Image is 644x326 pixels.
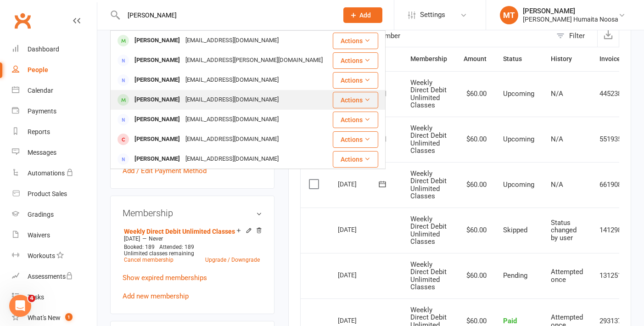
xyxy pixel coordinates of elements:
span: Weekly Direct Debit Unlimited Classes [410,79,447,110]
a: Messages [12,142,97,163]
div: [DATE] [338,222,380,236]
div: Waivers [28,231,50,239]
a: Payments [12,101,97,122]
input: Search by invoice number [301,25,552,47]
span: Weekly Direct Debit Unlimited Classes [410,215,447,246]
div: [EMAIL_ADDRESS][DOMAIN_NAME] [183,93,281,107]
a: People [12,60,97,80]
a: Automations [12,163,97,184]
a: Upgrade / Downgrade [205,257,260,263]
div: [PERSON_NAME] [132,152,183,166]
button: Actions [333,92,378,108]
span: Paid [503,317,517,325]
span: Add [359,11,371,19]
div: Reports [28,128,50,135]
div: People [28,66,48,73]
td: 1412987 [591,208,634,253]
span: 4 [28,295,35,302]
div: [PERSON_NAME] [132,93,183,107]
div: Assessments [28,273,73,280]
th: Amount [455,47,495,71]
a: Assessments [12,266,97,287]
td: 4452388 [591,71,634,117]
div: [DATE] [338,268,380,282]
input: Search... [121,9,331,22]
button: Actions [333,72,378,89]
span: Settings [420,5,445,25]
span: Upcoming [503,135,534,143]
div: Filter [569,30,585,41]
span: N/A [551,180,563,189]
span: N/A [551,90,563,98]
div: Product Sales [28,190,67,197]
span: 1 [65,313,73,321]
a: Cancel membership [124,257,174,263]
div: [PERSON_NAME] [132,113,183,126]
span: Weekly Direct Debit Unlimited Classes [410,169,447,201]
th: Membership [402,47,455,71]
a: Weekly Direct Debit Unlimited Classes [124,228,235,235]
div: Payments [28,107,56,115]
button: Actions [333,151,378,168]
div: Calendar [28,87,53,94]
a: Gradings [12,204,97,225]
div: [EMAIL_ADDRESS][DOMAIN_NAME] [183,133,281,146]
span: Pending [503,271,527,280]
button: Add [343,7,382,23]
div: Workouts [28,252,55,259]
a: Clubworx [11,9,34,32]
iframe: Intercom live chat [9,295,31,317]
a: Waivers [12,225,97,246]
a: Add / Edit Payment Method [123,165,207,176]
h3: Membership [123,208,262,218]
td: $60.00 [455,253,495,298]
button: Actions [333,33,378,49]
th: Status [495,47,543,71]
span: Attended: 189 [159,244,194,250]
div: [PERSON_NAME] [132,133,183,146]
div: [DATE] [338,177,380,191]
div: [PERSON_NAME] [132,34,183,47]
span: Upcoming [503,90,534,98]
div: MT [500,6,518,24]
span: Booked: 189 [124,244,155,250]
span: N/A [551,135,563,143]
a: Add new membership [123,292,189,300]
div: — [122,235,262,242]
div: [PERSON_NAME] [523,7,618,15]
div: [EMAIL_ADDRESS][DOMAIN_NAME] [183,73,281,87]
div: Dashboard [28,45,59,53]
div: [EMAIL_ADDRESS][DOMAIN_NAME] [183,152,281,166]
div: What's New [28,314,61,321]
a: Calendar [12,80,97,101]
td: $60.00 [455,208,495,253]
a: Show expired memberships [123,274,207,282]
td: $60.00 [455,162,495,208]
span: Weekly Direct Debit Unlimited Classes [410,260,447,292]
a: Product Sales [12,184,97,204]
a: Tasks [12,287,97,308]
button: Actions [333,112,378,128]
span: Never [149,236,163,242]
div: [EMAIL_ADDRESS][DOMAIN_NAME] [183,113,281,126]
a: Workouts [12,246,97,266]
span: Weekly Direct Debit Unlimited Classes [410,124,447,155]
button: Actions [333,52,378,69]
td: $60.00 [455,71,495,117]
div: Messages [28,149,56,156]
th: Invoice # [591,47,634,71]
div: Automations [28,169,65,177]
div: Gradings [28,211,54,218]
div: [EMAIL_ADDRESS][PERSON_NAME][DOMAIN_NAME] [183,54,325,67]
th: History [543,47,591,71]
button: Actions [333,131,378,148]
td: 6619089 [591,162,634,208]
div: [EMAIL_ADDRESS][DOMAIN_NAME] [183,34,281,47]
a: Dashboard [12,39,97,60]
span: Unlimited classes remaining [124,250,194,257]
a: Reports [12,122,97,142]
div: [PERSON_NAME] Humaita Noosa [523,15,618,23]
span: Attempted once [551,268,583,284]
span: [DATE] [124,236,140,242]
td: $60.00 [455,117,495,162]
